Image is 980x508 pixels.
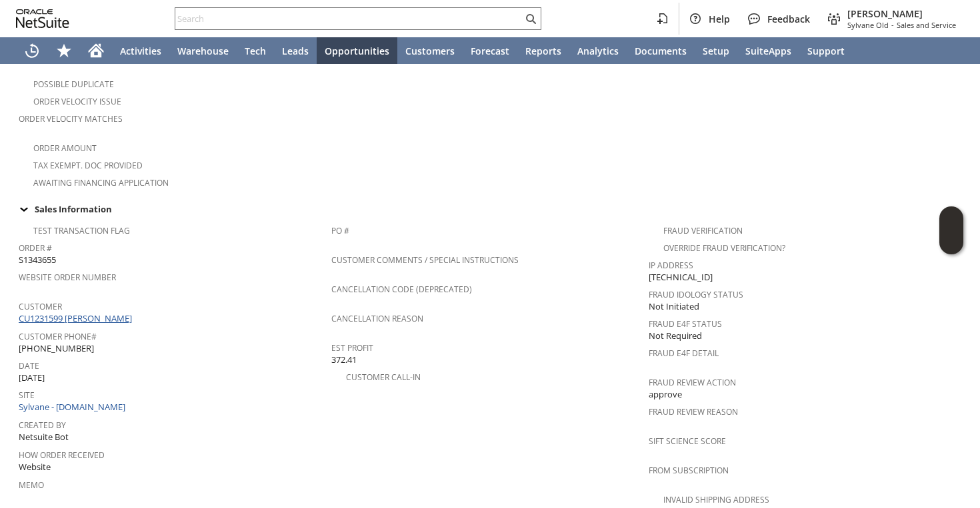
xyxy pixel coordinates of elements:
div: Shortcuts [48,37,80,64]
a: Cancellation Reason [331,313,423,324]
span: Website [19,461,51,473]
span: Sales and Service [897,20,956,30]
td: Sales Information [13,200,967,218]
a: Analytics [569,37,627,64]
a: Est Profit [331,342,373,354]
a: Fraud Idology Status [649,289,743,300]
a: Documents [627,37,695,64]
span: [DATE] [19,372,45,384]
a: SuiteApps [737,37,799,64]
a: How Order Received [19,449,105,461]
a: Tax Exempt. Doc Provided [33,160,143,171]
a: Customers [397,37,463,64]
svg: Recent Records [24,43,40,59]
a: IP Address [649,260,693,271]
span: 372.41 [331,354,357,366]
span: Setup [703,45,729,57]
a: Website Order Number [19,272,116,283]
a: Customer [19,301,62,312]
a: Activities [112,37,169,64]
a: Tech [237,37,274,64]
a: Leads [274,37,317,64]
a: Site [19,389,35,401]
a: Invalid Shipping Address [663,494,769,505]
a: PO # [331,225,349,236]
a: Warehouse [169,37,237,64]
a: Fraud E4F Status [649,318,722,330]
a: Fraud Review Action [649,377,736,388]
a: Support [799,37,853,64]
a: Setup [695,37,737,64]
a: Date [19,360,39,372]
span: Not Initiated [649,300,699,313]
a: Opportunities [317,37,397,64]
svg: Shortcuts [56,43,72,59]
a: Override Fraud Verification? [663,242,785,254]
svg: logo [16,9,69,28]
span: Activities [120,45,161,57]
span: S1343655 [19,254,56,266]
a: Customer Comments / Special Instructions [331,254,519,266]
a: Order Velocity Issue [33,96,121,107]
a: Created By [19,419,66,431]
span: Help [709,13,730,25]
a: Fraud Verification [663,225,743,236]
span: Forecast [471,45,509,57]
a: Memo [19,479,44,491]
span: Sylvane Old [847,20,889,30]
span: Customers [405,45,455,57]
a: Customer Call-in [346,372,421,383]
span: SuiteApps [745,45,791,57]
span: Analytics [577,45,619,57]
a: Home [80,37,112,64]
a: Forecast [463,37,517,64]
a: Fraud Review Reason [649,406,738,417]
span: Feedback [767,13,810,25]
a: Sylvane - [DOMAIN_NAME] [19,401,129,413]
span: Leads [282,45,309,57]
span: Support [807,45,845,57]
span: Tech [245,45,266,57]
a: Sift Science Score [649,435,726,447]
span: [PHONE_NUMBER] [19,342,94,355]
iframe: Click here to launch Oracle Guided Learning Help Panel [939,206,963,254]
a: From Subscription [649,465,729,476]
span: Reports [525,45,561,57]
svg: Search [523,11,539,27]
span: [PERSON_NAME] [847,7,956,20]
span: - [891,20,894,30]
a: Possible Duplicate [33,79,114,90]
span: Opportunities [325,45,389,57]
span: approve [649,388,682,401]
a: Test Transaction Flag [33,225,130,236]
a: Awaiting Financing Application [33,177,169,188]
a: Customer Phone# [19,331,97,342]
a: Cancellation Code (deprecated) [331,284,472,295]
svg: Home [88,43,104,59]
span: Oracle Guided Learning Widget. To move around, please hold and drag [939,231,963,255]
span: Documents [635,45,687,57]
span: [TECHNICAL_ID] [649,271,713,284]
a: CU1231599 [PERSON_NAME] [19,312,135,324]
div: Sales Information [13,200,961,218]
input: Search [175,11,523,27]
a: Recent Records [16,37,48,64]
a: Order # [19,242,52,254]
span: Not Required [649,330,702,342]
a: Order Amount [33,142,97,154]
a: Order Velocity Matches [19,113,123,125]
a: Reports [517,37,569,64]
span: Netsuite Bot [19,431,69,443]
a: Fraud E4F Detail [649,348,719,359]
span: Warehouse [177,45,229,57]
